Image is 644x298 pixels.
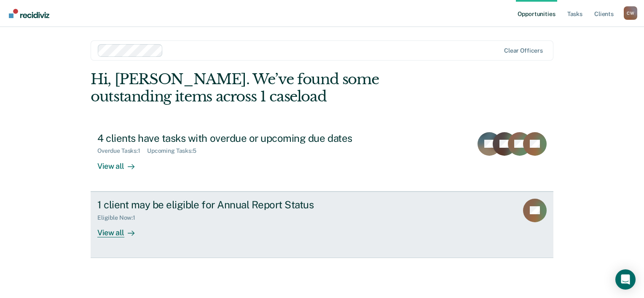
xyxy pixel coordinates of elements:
[97,199,393,211] div: 1 client may be eligible for Annual Report Status
[504,47,543,54] div: Clear officers
[97,214,142,221] div: Eligible Now : 1
[91,125,553,192] a: 4 clients have tasks with overdue or upcoming due datesOverdue Tasks:1Upcoming Tasks:5View all
[91,71,461,105] div: Hi, [PERSON_NAME]. We’ve found some outstanding items across 1 caseload
[97,132,393,144] div: 4 clients have tasks with overdue or upcoming due dates
[147,147,203,154] div: Upcoming Tasks : 5
[9,9,49,18] img: Recidiviz
[624,6,637,20] div: C W
[615,269,636,290] div: Open Intercom Messenger
[97,221,145,237] div: View all
[97,154,145,171] div: View all
[97,147,147,154] div: Overdue Tasks : 1
[91,192,553,258] a: 1 client may be eligible for Annual Report StatusEligible Now:1View all
[624,6,637,20] button: Profile dropdown button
